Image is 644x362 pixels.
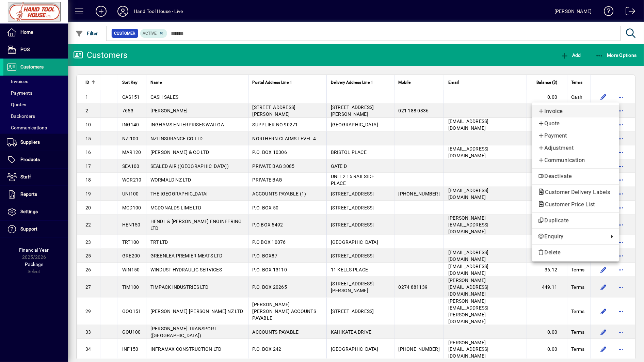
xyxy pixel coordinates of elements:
[538,233,606,241] span: Enquiry
[538,249,614,257] span: Delete
[538,172,614,180] span: Deactivate
[532,170,619,183] button: Deactivate customer
[538,120,614,128] span: Quote
[538,217,614,225] span: Duplicate
[538,132,614,140] span: Payment
[538,156,614,164] span: Communication
[538,107,614,115] span: Invoice
[538,144,614,152] span: Adjustment
[538,189,614,195] span: Customer Delivery Labels
[538,201,599,208] span: Customer Price List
